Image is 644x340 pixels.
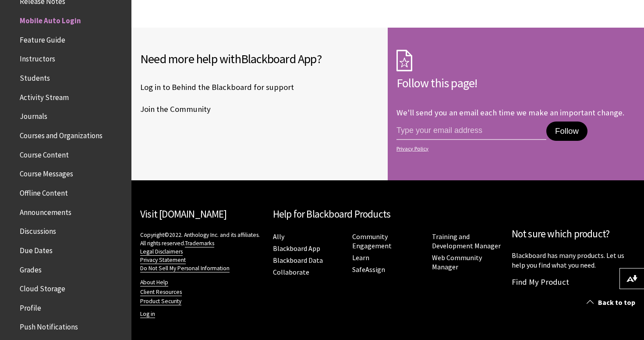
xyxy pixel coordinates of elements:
[20,186,68,197] span: Offline Content
[396,146,633,152] a: Privacy Policy
[396,107,624,118] p: We'll send you an email each time we make an important change.
[140,103,211,116] a: Join the Community
[20,224,56,236] span: Discussions
[432,232,501,251] a: Training and Development Manager
[580,294,644,311] a: Back to top
[140,208,226,220] a: Visit [DOMAIN_NAME]
[140,279,168,286] a: About Help
[396,74,635,92] h2: Follow this page!
[352,265,385,274] a: SafeAssign
[273,232,284,241] a: Ally
[396,50,412,72] img: Subscription Icon
[546,122,587,141] button: Follow
[140,288,182,296] a: Client Resources
[20,128,103,140] span: Courses and Organizations
[140,265,230,272] a: Do Not Sell My Personal Information
[432,253,482,272] a: Web Community Manager
[140,231,264,272] p: Copyright©2022. Anthology Inc. and its affiliates. All rights reserved.
[352,253,369,262] a: Learn
[20,109,47,121] span: Journals
[396,122,546,140] input: email address
[20,32,65,44] span: Feature Guide
[20,13,81,25] span: Mobile Auto Login
[20,147,69,159] span: Course Content
[20,243,53,255] span: Due Dates
[185,240,214,247] a: Trademarks
[20,71,50,82] span: Students
[20,281,65,293] span: Cloud Storage
[512,226,636,242] h2: Not sure which product?
[20,320,78,332] span: Push Notifications
[352,232,392,251] a: Community Engagement
[512,277,569,287] a: Find My Product
[140,256,186,264] a: Privacy Statement
[140,310,155,318] a: Log in
[140,248,183,256] a: Legal Disclaimers
[20,205,71,217] span: Announcements
[20,52,55,64] span: Instructors
[512,251,636,270] p: Blackboard has many products. Let us help you find what you need.
[20,90,69,102] span: Activity Stream
[20,301,41,312] span: Profile
[273,256,323,265] a: Blackboard Data
[140,50,379,68] h2: Need more help with ?
[273,244,320,253] a: Blackboard App
[20,262,42,274] span: Grades
[20,167,73,179] span: Course Messages
[273,207,503,222] h2: Help for Blackboard Products
[140,81,294,94] a: Log in to Behind the Blackboard for support
[273,268,309,277] a: Collaborate
[241,51,317,67] span: Blackboard App
[140,297,181,305] a: Product Security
